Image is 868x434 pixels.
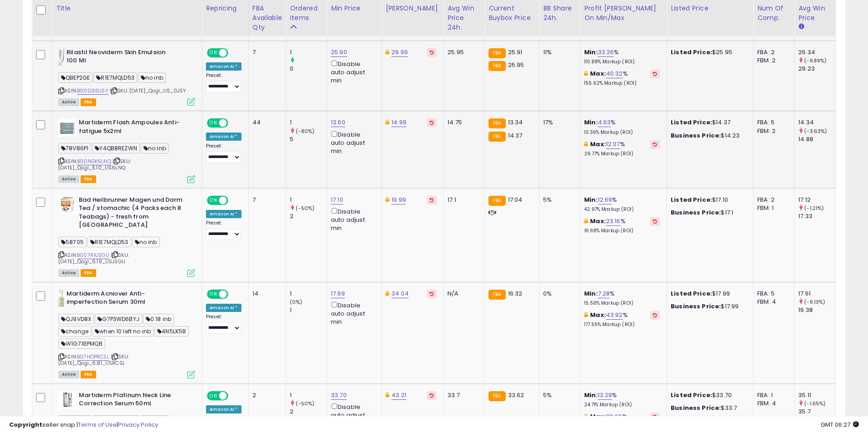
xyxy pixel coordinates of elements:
img: 31vdW9EkkXL._SL40_.jpg [58,118,77,137]
div: 0% [543,290,573,298]
div: $17.10 [671,196,746,204]
img: 31Lg4IZJzZL._SL40_.jpg [58,48,64,66]
span: OFF [227,119,241,127]
div: FBM: 2 [757,56,787,65]
p: 29.77% Markup (ROI) [584,151,660,157]
div: % [584,290,660,306]
div: Preset: [206,220,241,240]
a: 12.69 [598,195,612,204]
div: Preset: [206,72,241,93]
a: 17.10 [331,195,343,204]
div: ASIN: [58,118,195,182]
div: 2 [252,391,279,399]
i: Revert to store-level Max Markup [653,71,657,76]
b: Min: [584,118,598,127]
small: FBA [488,290,505,300]
a: Privacy Policy [118,420,158,429]
b: Min: [584,195,598,204]
a: 17.99 [331,289,345,298]
a: 4.63 [598,118,611,127]
p: 10.36% Markup (ROI) [584,129,660,136]
div: % [584,140,660,157]
a: 13.29 [598,391,612,400]
span: no inb [141,143,169,153]
b: Listed Price: [671,118,712,127]
span: 0.18 inb [143,314,174,324]
span: All listings currently available for purchase on Amazon [58,175,79,183]
b: Max: [590,69,606,78]
p: 24.71% Markup (ROI) [584,402,660,408]
span: ON [208,392,219,399]
div: FBA Available Qty [252,4,282,32]
span: no inb [132,237,160,247]
b: Max: [590,217,606,225]
small: (0%) [290,298,303,306]
small: (-50%) [296,400,314,407]
small: (-1.65%) [804,400,826,407]
small: FBA [488,48,505,58]
div: Disable auto adjust min [331,300,375,327]
b: Min: [584,391,598,399]
span: R1E7MQLD53 [93,72,137,83]
div: FBM: 1 [757,204,787,212]
div: 1 [290,306,327,314]
a: B007RXJSGU [77,251,109,259]
div: 7 [252,48,279,56]
a: 19.99 [391,195,406,204]
span: 14.37 [508,131,523,140]
b: Max: [590,311,606,319]
span: 2025-08-16 06:27 GMT [821,420,859,429]
small: Avg Win Price. [798,23,804,31]
span: FBA [81,175,96,183]
a: 13.60 [331,118,345,127]
span: QBEP2GE [58,72,92,83]
div: Min Price [331,4,378,13]
div: 1 [290,118,327,127]
div: $17.99 [671,290,746,298]
small: (-50%) [296,204,314,212]
div: 17.12 [798,196,835,204]
span: 16.32 [508,289,523,298]
div: 17.61 [798,290,835,298]
b: Business Price: [671,302,721,311]
div: FBA: 5 [757,118,787,127]
a: B07HDPRCSL [77,353,109,361]
div: [PERSON_NAME] [385,4,440,13]
a: 43.92 [606,311,623,320]
span: R1E7MQLD53 [87,237,131,247]
span: ON [208,49,219,56]
b: Martiderm Platinum Neck Line Correction Serum 50ml [79,391,190,410]
b: Min: [584,289,598,298]
div: 14 [252,290,279,298]
a: 25.90 [331,48,347,57]
div: $25.95 [671,48,746,56]
small: FBA [488,61,505,71]
img: 31Kqz6IpqOL._SL40_.jpg [58,391,77,409]
div: 1 [290,290,327,298]
small: (-1.21%) [804,204,824,212]
div: 25.95 [447,48,478,56]
span: FBA [81,269,96,277]
div: Disable auto adjust min [331,59,375,85]
div: FBA: 5 [757,290,787,298]
div: 35.11 [798,391,835,399]
a: 29.99 [391,48,408,57]
span: 58705 [58,237,87,247]
div: Profit [PERSON_NAME] on Min/Max [584,4,663,23]
span: OFF [227,196,241,204]
div: $33.7 [671,404,746,412]
a: 43.21 [391,391,406,400]
p: 42.97% Markup (ROI) [584,206,660,213]
div: 7 [252,196,279,204]
img: 31XfaHn4lnL._SL40_.jpg [58,290,64,308]
span: 13.34 [508,118,523,127]
div: $17.99 [671,302,746,311]
b: Martiderm Acniover Anti-imperfection Serum 30ml [67,290,177,309]
b: Business Price: [671,403,721,412]
div: Avg Win Price 24h. [447,4,481,32]
span: 78VB6P1 [58,143,91,153]
div: 17.33 [798,212,835,220]
img: 517-uVwLvTS._SL40_.jpg [58,196,77,214]
div: Num of Comp. [757,4,791,23]
a: 33.70 [331,391,347,400]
